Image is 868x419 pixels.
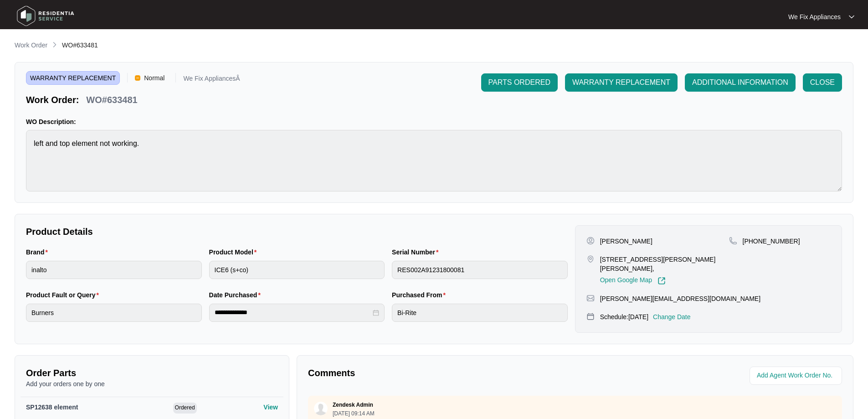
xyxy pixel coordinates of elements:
[488,77,550,88] span: PARTS ORDERED
[26,225,568,238] p: Product Details
[565,73,678,92] button: WARRANTY REPLACEMENT
[392,290,449,300] label: Purchased From
[26,403,78,411] span: SP12638 element
[333,411,375,416] p: [DATE] 09:14 AM
[392,261,568,279] input: Serial Number
[685,73,796,92] button: ADDITIONAL INFORMATION
[26,261,202,279] input: Brand
[600,277,666,285] a: Open Google Map
[392,248,442,257] label: Serial Number
[586,294,595,302] img: map-pin
[653,312,691,321] p: Change Date
[140,71,168,85] span: Normal
[849,15,854,19] img: dropdown arrow
[803,73,842,92] button: CLOSE
[26,290,103,300] label: Product Fault or Query
[86,93,137,106] p: WO#633481
[26,304,202,322] input: Product Fault or Query
[600,294,760,303] p: [PERSON_NAME][EMAIL_ADDRESS][DOMAIN_NAME]
[62,41,98,49] span: WO#633481
[26,248,51,257] label: Brand
[209,248,261,257] label: Product Model
[757,370,837,381] input: Add Agent Work Order No.
[600,255,729,273] p: [STREET_ADDRESS][PERSON_NAME][PERSON_NAME],
[743,237,800,246] p: [PHONE_NUMBER]
[692,77,788,88] span: ADDITIONAL INFORMATION
[314,402,328,415] img: user.svg
[26,130,842,191] textarea: left and top element not working.
[600,237,652,246] p: [PERSON_NAME]
[810,77,835,88] span: CLOSE
[333,401,373,409] p: Zendesk Admin
[209,290,264,300] label: Date Purchased
[586,237,595,245] img: user-pin
[26,71,120,85] span: WARRANTY REPLACEMENT
[600,312,648,321] p: Schedule: [DATE]
[586,255,595,263] img: map-pin
[788,12,841,21] p: We Fix Appliances
[26,93,79,106] p: Work Order:
[657,277,666,285] img: Link-External
[51,41,58,48] img: chevron-right
[26,379,278,388] p: Add your orders one by one
[215,308,371,317] input: Date Purchased
[135,75,140,81] img: Vercel Logo
[586,312,595,321] img: map-pin
[481,73,558,92] button: PARTS ORDERED
[14,2,77,30] img: residentia service logo
[572,77,670,88] span: WARRANTY REPLACEMENT
[26,117,842,126] p: WO Description:
[13,41,49,51] a: Work Order
[263,403,278,412] p: View
[15,41,47,50] p: Work Order
[308,367,569,379] p: Comments
[392,304,568,322] input: Purchased From
[729,237,737,245] img: map-pin
[26,367,278,379] p: Order Parts
[183,75,240,85] p: We Fix AppliancesÂ
[173,403,197,414] span: Ordered
[209,261,385,279] input: Product Model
